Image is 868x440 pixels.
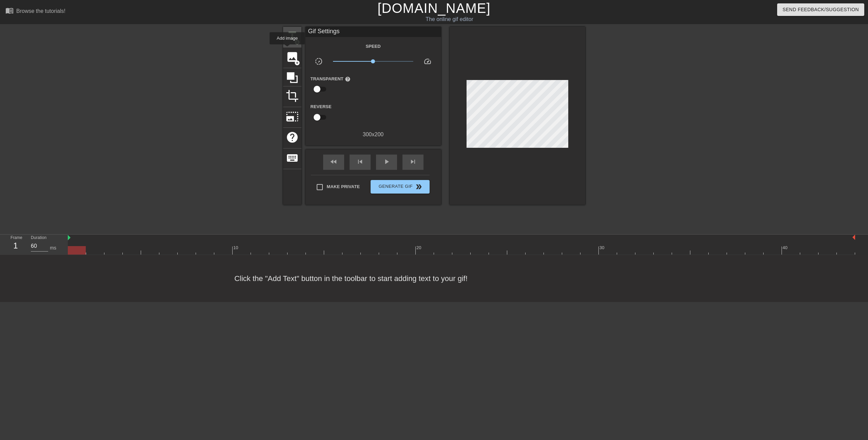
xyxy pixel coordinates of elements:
[356,158,364,166] span: skip_previous
[11,240,21,252] div: 1
[5,6,14,15] span: menu_book
[409,158,417,166] span: skip_next
[286,110,299,123] span: photo_size_select_large
[5,6,65,17] a: Browse the tutorials!
[16,8,65,14] div: Browse the tutorials!
[330,158,338,166] span: fast_rewind
[286,152,299,164] span: keyboard
[311,76,351,82] label: Transparent
[315,57,323,65] span: slow_motion_video
[783,244,789,251] div: 40
[423,57,432,65] span: speed
[377,1,490,16] a: [DOMAIN_NAME]
[371,180,429,194] button: Generate Gif
[294,39,300,45] span: add_circle
[366,43,380,50] label: Speed
[286,89,299,102] span: crop
[286,30,299,43] span: title
[305,27,441,37] div: Gif Settings
[599,244,606,251] div: 30
[415,183,423,191] span: double_arrow
[416,244,422,251] div: 20
[327,183,360,190] span: Make Private
[50,244,56,252] div: ms
[345,76,351,82] span: help
[305,131,441,139] div: 300 x 200
[294,60,300,66] span: add_circle
[233,244,239,251] div: 10
[5,235,26,254] div: Frame
[286,131,299,144] span: help
[311,103,332,110] label: Reverse
[293,15,606,23] div: The online gif editor
[777,3,864,16] button: Send Feedback/Suggestion
[382,158,391,166] span: play_arrow
[373,183,427,191] span: Generate Gif
[286,51,299,63] span: image
[783,5,859,14] span: Send Feedback/Suggestion
[852,235,855,240] img: bound-end.png
[31,236,46,240] label: Duration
